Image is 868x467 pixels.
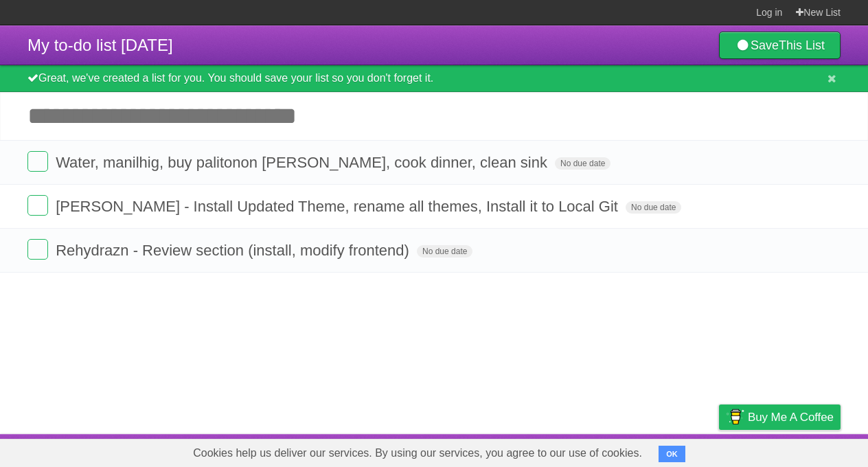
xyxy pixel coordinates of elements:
img: Buy me a coffee [726,405,744,429]
span: Buy me a coffee [748,405,834,429]
label: Done [27,195,48,216]
span: No due date [417,245,472,258]
a: Buy me a coffee [719,405,841,430]
a: Terms [654,437,685,464]
label: Done [27,239,48,260]
label: Done [27,151,48,172]
button: OK [659,446,685,462]
span: Cookies help us deliver our services. By using our services, you agree to our use of cookies. [179,440,656,467]
span: [PERSON_NAME] - Install Updated Theme, rename all themes, Install it to Local Git [56,198,621,215]
a: SaveThis List [719,32,841,59]
a: Developers [582,437,637,464]
span: My to-do list [DATE] [27,36,173,54]
span: Water, manilhig, buy palitonon [PERSON_NAME], cook dinner, clean sink [56,154,551,171]
span: Rehydrazn - Review section (install, modify frontend) [56,242,413,259]
a: Suggest a feature [754,437,841,464]
a: Privacy [701,437,737,464]
span: No due date [626,201,681,214]
a: About [536,437,565,464]
span: No due date [555,157,610,170]
b: This List [779,38,825,52]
